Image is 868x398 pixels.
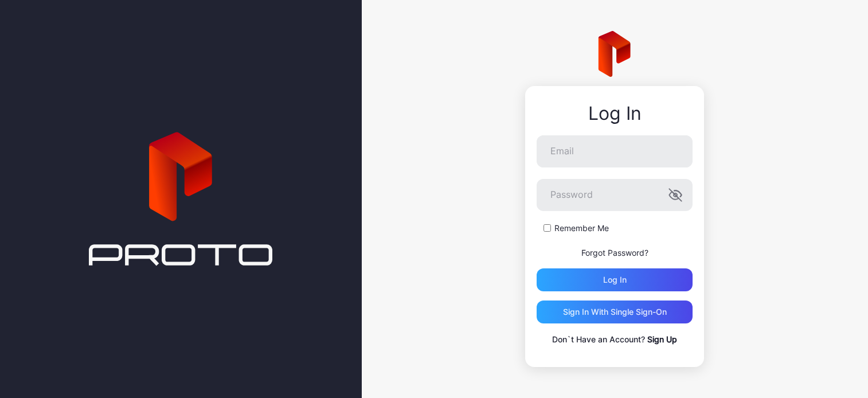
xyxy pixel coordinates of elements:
button: Log in [537,268,693,291]
input: Email [537,135,693,167]
a: Forgot Password? [581,248,648,257]
div: Log In [537,103,693,124]
a: Sign Up [647,334,677,344]
div: Sign in With Single Sign-On [563,307,667,317]
div: Log in [603,275,627,284]
label: Remember Me [554,223,609,234]
input: Password [537,179,693,211]
button: Sign in With Single Sign-On [537,301,693,323]
p: Don`t Have an Account? [537,333,693,346]
button: Password [668,188,682,202]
